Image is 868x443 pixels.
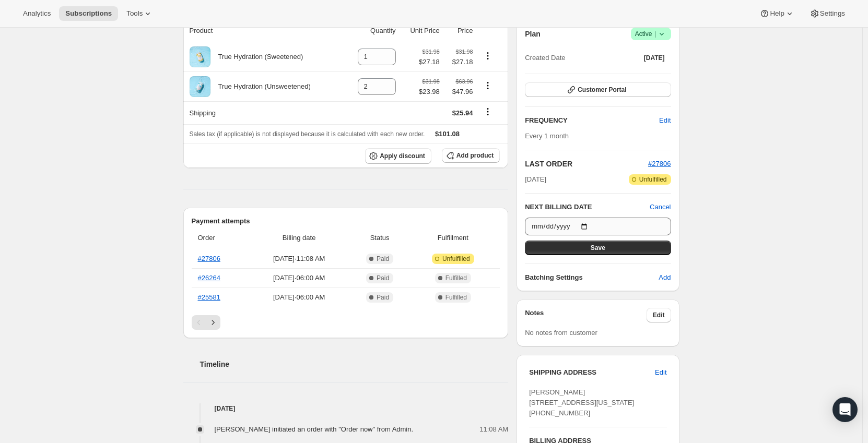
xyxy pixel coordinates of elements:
button: Edit [647,308,671,322]
small: $31.98 [423,49,440,55]
h2: LAST ORDER [525,159,648,169]
button: Analytics [17,6,57,21]
span: | [654,30,656,38]
span: Created Date [525,53,565,63]
h3: Notes [525,308,647,322]
span: $27.18 [419,57,440,67]
span: $27.18 [446,57,473,67]
span: Active [635,29,667,39]
button: Add product [442,148,500,163]
span: [PERSON_NAME] initiated an order with "Order now" from Admin. [215,425,414,433]
button: [DATE] [638,51,671,65]
span: Unfulfilled [639,175,667,184]
span: Save [591,244,605,252]
button: Add [652,269,677,286]
span: Tools [126,9,143,18]
h2: NEXT BILLING DATE [525,202,650,212]
span: Unfulfilled [442,255,470,263]
button: Apply discount [365,148,431,164]
span: Sales tax (if applicable) is not displayed because it is calculated with each new order. [190,130,425,138]
img: product img [190,46,210,67]
button: #27806 [648,159,671,169]
button: Product actions [479,50,496,62]
span: Fulfilled [445,274,467,282]
span: Customer Portal [578,86,626,94]
span: Subscriptions [65,9,112,18]
span: 11:08 AM [479,424,508,435]
span: Edit [655,367,666,378]
span: [DATE] [644,54,665,62]
th: Order [192,226,248,249]
button: Product actions [479,80,496,91]
h3: SHIPPING ADDRESS [529,367,655,378]
th: Quantity [344,19,399,42]
div: Open Intercom Messenger [832,397,858,422]
h2: Payment attempts [192,216,500,226]
button: Settings [803,6,851,21]
h2: FREQUENCY [525,115,659,126]
button: Subscriptions [59,6,118,21]
button: Edit [653,112,677,129]
span: [DATE] · 06:00 AM [251,273,347,283]
small: $63.96 [455,78,473,85]
div: True Hydration (Sweetened) [210,52,303,62]
button: Help [753,6,801,21]
small: $31.98 [455,49,473,55]
button: Shipping actions [479,106,496,117]
span: Add product [456,151,494,160]
button: Edit [649,364,673,381]
span: [DATE] · 11:08 AM [251,254,347,264]
span: Status [354,233,406,243]
span: Billing date [251,233,347,243]
a: #27806 [198,255,220,262]
span: Help [770,9,784,18]
button: Tools [120,6,159,21]
span: $25.94 [452,109,473,117]
th: Unit Price [399,19,443,42]
span: No notes from customer [525,329,597,337]
h4: [DATE] [183,403,509,414]
span: Edit [653,311,665,319]
span: $101.08 [435,130,460,138]
span: Analytics [23,9,51,18]
img: product img [190,76,210,97]
span: Paid [377,255,389,263]
div: True Hydration (Unsweetened) [210,81,311,92]
span: [DATE] [525,174,546,185]
span: Paid [377,274,389,282]
span: [DATE] · 06:00 AM [251,292,347,303]
span: Apply discount [380,152,425,160]
h2: Plan [525,29,541,39]
h2: Timeline [200,359,509,369]
h6: Batching Settings [525,272,659,283]
a: #26264 [198,274,220,282]
span: Add [659,272,671,283]
th: Price [443,19,476,42]
nav: Pagination [192,315,500,330]
span: Settings [820,9,845,18]
button: Next [206,315,220,330]
button: Save [525,241,671,255]
small: $31.98 [423,78,440,85]
a: #27806 [648,160,671,167]
a: #25581 [198,293,220,301]
span: Fulfilled [445,293,467,302]
button: Customer Portal [525,82,671,97]
span: [PERSON_NAME] [STREET_ADDRESS][US_STATE] [PHONE_NUMBER] [529,388,634,417]
th: Shipping [183,101,344,124]
span: $23.98 [419,87,440,97]
th: Product [183,19,344,42]
span: Paid [377,293,389,302]
button: Cancel [650,202,671,212]
span: Fulfillment [412,233,494,243]
span: Every 1 month [525,132,569,140]
span: $47.96 [446,87,473,97]
span: Edit [659,115,671,126]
